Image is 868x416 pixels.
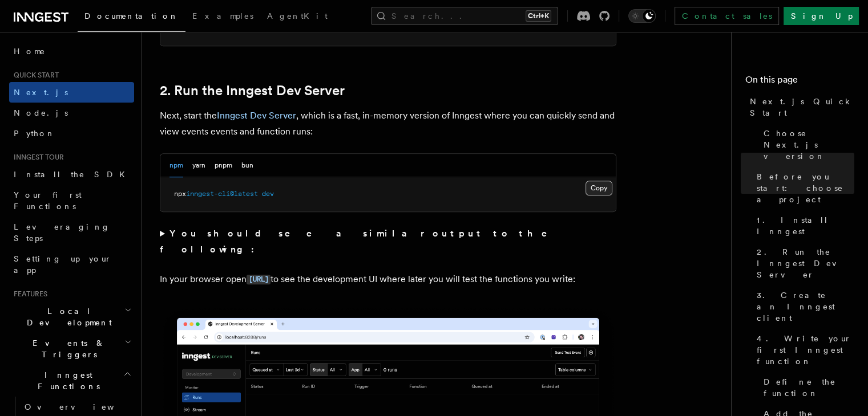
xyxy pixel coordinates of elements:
span: Setting up your app [14,254,112,275]
button: yarn [192,154,205,177]
a: 1. Install Inngest [752,210,854,242]
button: npm [169,154,183,177]
a: Node.js [9,103,134,123]
a: Setting up your app [9,248,134,280]
a: Your first Functions [9,185,134,217]
span: Inngest Functions [9,369,123,392]
a: Next.js Quick Start [745,91,854,123]
span: Overview [25,402,142,411]
a: Install the SDK [9,164,134,185]
span: npx [174,190,186,198]
span: Documentation [84,11,179,21]
span: Inngest tour [9,153,64,162]
p: Next, start the , which is a fast, in-memory version of Inngest where you can quickly send and vi... [160,108,616,140]
span: Features [9,289,47,299]
span: Examples [192,11,253,21]
strong: You should see a similar output to the following: [160,228,563,255]
span: Next.js Quick Start [750,96,854,119]
span: Before you start: choose a project [757,171,854,205]
a: Inngest Dev Server [217,110,296,121]
a: 2. Run the Inngest Dev Server [160,83,345,99]
summary: You should see a similar output to the following: [160,226,616,258]
a: Documentation [78,3,185,32]
span: 2. Run the Inngest Dev Server [757,246,854,280]
a: Before you start: choose a project [752,166,854,210]
button: Search...Ctrl+K [371,7,558,25]
span: Python [14,129,55,138]
a: 3. Create an Inngest client [752,285,854,328]
h4: On this page [745,73,854,91]
a: Examples [185,3,260,31]
span: Quick start [9,71,59,80]
span: 3. Create an Inngest client [757,289,854,324]
span: 4. Write your first Inngest function [757,333,854,367]
span: Home [14,46,46,57]
span: Install the SDK [14,170,132,179]
button: bun [241,154,253,177]
kbd: Ctrl+K [526,10,551,22]
span: Choose Next.js version [764,128,854,162]
a: Define the function [759,372,854,403]
a: Home [9,41,134,62]
span: Leveraging Steps [14,222,110,243]
button: Events & Triggers [9,333,134,365]
button: Toggle dark mode [628,9,656,23]
a: Sign Up [784,7,859,25]
span: Node.js [14,108,68,117]
span: inngest-cli@latest [186,190,258,198]
a: AgentKit [260,3,334,31]
span: Next.js [14,88,68,97]
button: Local Development [9,301,134,333]
span: Define the function [764,376,854,399]
span: 1. Install Inngest [757,214,854,237]
a: [URL] [247,274,271,284]
a: Contact sales [675,7,779,25]
a: Choose Next.js version [759,123,854,166]
button: pnpm [215,154,232,177]
a: Python [9,123,134,144]
button: Inngest Functions [9,365,134,397]
button: Copy [586,181,612,195]
span: AgentKit [267,11,328,21]
span: Local Development [9,305,124,328]
span: Events & Triggers [9,337,124,360]
a: 4. Write your first Inngest function [752,328,854,372]
p: In your browser open to see the development UI where later you will test the functions you write: [160,271,616,288]
code: [URL] [247,275,271,284]
span: dev [262,190,274,198]
a: Leveraging Steps [9,217,134,248]
span: Your first Functions [14,190,82,211]
a: 2. Run the Inngest Dev Server [752,242,854,285]
a: Next.js [9,82,134,103]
